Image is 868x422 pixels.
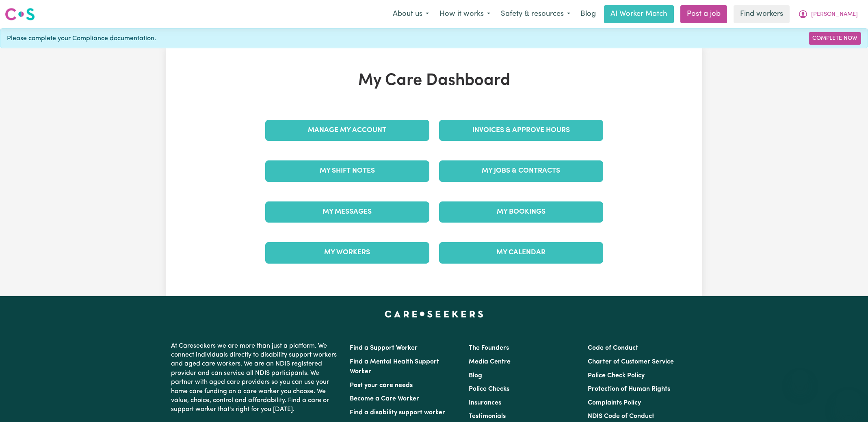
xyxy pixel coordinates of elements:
a: My Shift Notes [265,160,429,182]
a: My Messages [265,201,429,223]
a: Police Checks [469,386,509,392]
span: Please complete your Compliance documentation. [7,34,156,43]
button: How it works [434,6,496,23]
a: Complete Now [809,32,861,45]
a: Blog [576,5,601,23]
a: Become a Care Worker [350,396,419,402]
a: AI Worker Match [604,5,674,23]
a: Careseekers logo [5,5,35,24]
h1: My Care Dashboard [260,71,608,91]
a: Protection of Human Rights [588,386,670,392]
a: Testimonials [469,413,506,420]
iframe: Button to launch messaging window [836,390,862,416]
a: Police Check Policy [588,372,645,379]
button: About us [387,6,434,23]
p: At Careseekers we are more than just a platform. We connect individuals directly to disability su... [171,338,340,418]
a: Post your care needs [350,382,413,389]
a: NDIS Code of Conduct [588,413,654,420]
a: Charter of Customer Service [588,359,674,365]
button: My Account [793,6,863,23]
a: My Calendar [439,242,603,263]
a: The Founders [469,345,509,351]
a: My Bookings [439,201,603,223]
a: Find a Support Worker [350,345,418,351]
a: Invoices & Approve Hours [439,120,603,141]
a: Manage My Account [265,120,429,141]
a: Find a Mental Health Support Worker [350,359,439,375]
img: Careseekers logo [5,7,35,22]
a: Find a disability support worker [350,409,445,416]
a: Insurances [469,400,501,406]
a: Careseekers home page [385,311,483,317]
a: Post a job [680,5,727,23]
a: Code of Conduct [588,345,638,351]
a: Media Centre [469,359,511,365]
a: Blog [469,372,482,379]
iframe: Close message [792,370,808,386]
a: My Jobs & Contracts [439,160,603,182]
a: Complaints Policy [588,400,641,406]
a: Find workers [734,5,790,23]
span: [PERSON_NAME] [811,10,858,19]
a: My Workers [265,242,429,263]
button: Safety & resources [496,6,576,23]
